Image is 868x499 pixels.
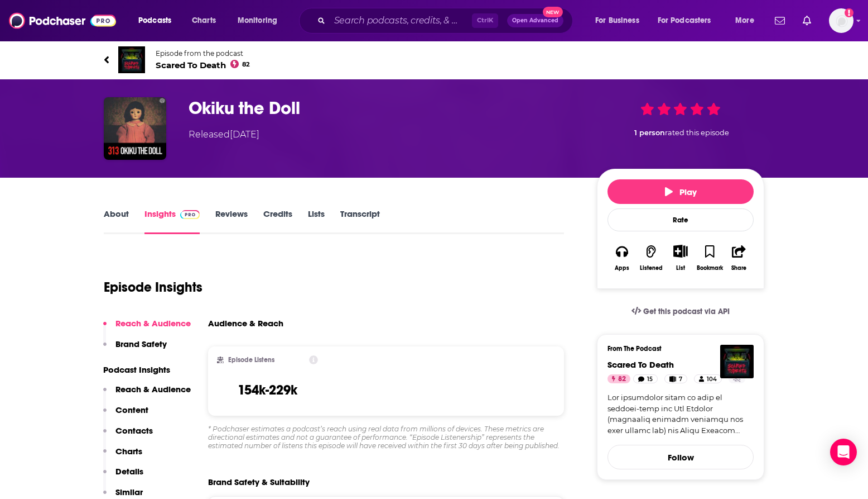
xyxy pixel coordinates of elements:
[666,237,695,278] div: Show More ButtonList
[103,384,191,405] button: Reach & Audience
[676,264,685,272] div: List
[228,356,274,364] h2: Episode Listens
[180,210,200,219] img: Podchaser Pro
[238,13,277,28] span: Monitoring
[310,8,584,34] div: Search podcasts, credits, & more...
[647,374,653,385] span: 15
[472,13,498,28] span: Ctrl K
[707,374,717,385] span: 104
[607,208,754,231] div: Rate
[607,237,636,278] button: Apps
[208,318,283,329] h3: Audience & Reach
[103,364,191,375] p: Podcast Insights
[587,12,653,30] button: open menu
[104,208,129,234] a: About
[650,12,727,30] button: open menu
[103,446,142,467] button: Charts
[115,466,143,477] p: Details
[697,265,723,272] div: Bookmark
[115,318,191,329] p: Reach & Audience
[607,445,754,469] button: Follow
[669,245,692,257] button: Show More Button
[242,62,250,67] span: 82
[103,405,148,425] button: Content
[507,14,563,27] button: Open AdvancedNew
[770,11,789,30] a: Show notifications dropdown
[829,8,853,33] span: Logged in as TinaPugh
[607,359,674,370] a: Scared To Death
[665,129,729,137] span: rated this episode
[829,8,853,33] img: User Profile
[104,97,166,160] img: Okiku the Doll
[308,208,325,234] a: Lists
[607,179,754,204] button: Play
[230,12,292,30] button: open menu
[103,339,167,359] button: Brand Safety
[725,237,754,278] button: Share
[238,382,297,398] h3: 154k-229k
[643,307,730,316] span: Get this podcast via API
[208,425,564,450] div: * Podchaser estimates a podcast’s reach using real data from millions of devices. These metrics a...
[607,345,745,353] h3: From The Podcast
[595,13,639,28] span: For Business
[185,12,223,30] a: Charts
[633,374,658,383] a: 15
[103,466,143,487] button: Details
[115,339,167,349] p: Brand Safety
[731,265,746,272] div: Share
[144,208,200,234] a: InsightsPodchaser Pro
[636,237,666,278] button: Listened
[695,237,724,278] button: Bookmark
[118,46,145,73] img: Scared To Death
[615,265,629,272] div: Apps
[830,439,857,465] div: Open Intercom Messenger
[215,208,248,234] a: Reviews
[103,318,191,339] button: Reach & Audience
[115,425,153,436] p: Contacts
[845,8,853,17] svg: Add a profile image
[263,208,292,234] a: Credits
[658,13,711,28] span: For Podcasters
[543,7,563,17] span: New
[104,46,434,73] a: Scared To DeathEpisode from the podcastScared To Death82
[115,384,191,395] p: Reach & Audience
[189,97,579,119] h3: Okiku the Doll
[208,477,310,487] h2: Brand Safety & Suitability
[727,12,768,30] button: open menu
[9,10,116,31] img: Podchaser - Follow, Share and Rate Podcasts
[664,374,687,383] a: 7
[156,49,250,58] span: Episode from the podcast
[618,374,626,385] span: 82
[340,208,380,234] a: Transcript
[131,12,186,30] button: open menu
[156,60,250,70] span: Scared To Death
[330,12,472,30] input: Search podcasts, credits, & more...
[189,128,259,141] div: Released [DATE]
[115,487,143,497] p: Similar
[104,279,202,296] h1: Episode Insights
[720,345,754,378] img: Scared To Death
[607,392,754,436] a: Lor ipsumdolor sitam co adip el seddoei-temp inc Utl Etdolor (magnaaliq enimadm veniamqu nos exer...
[634,129,665,137] span: 1 person
[679,374,682,385] span: 7
[138,13,171,28] span: Podcasts
[192,13,216,28] span: Charts
[115,446,142,457] p: Charts
[103,425,153,446] button: Contacts
[694,374,722,383] a: 104
[607,374,630,383] a: 82
[735,13,754,28] span: More
[512,18,558,23] span: Open Advanced
[665,187,697,197] span: Play
[829,8,853,33] button: Show profile menu
[623,298,739,325] a: Get this podcast via API
[640,265,663,272] div: Listened
[115,405,148,415] p: Content
[798,11,816,30] a: Show notifications dropdown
